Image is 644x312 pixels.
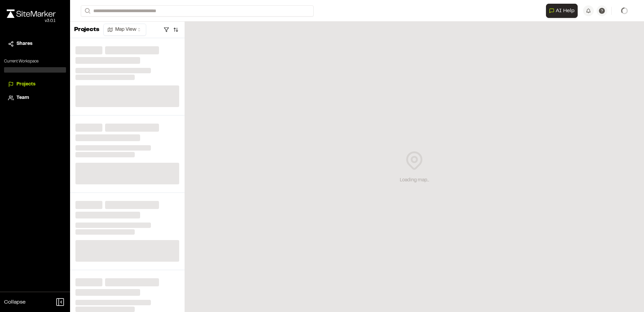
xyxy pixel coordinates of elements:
[81,5,93,17] button: Search
[74,25,99,34] p: Projects
[4,58,66,64] p: Current Workspace
[546,4,580,18] div: Open AI Assistant
[7,18,56,24] div: Oh geez...please don't...
[8,40,62,48] a: Shares
[17,40,32,48] span: Shares
[8,81,62,88] a: Projects
[8,94,62,102] a: Team
[556,7,575,15] span: AI Help
[546,4,578,18] button: Open AI Assistant
[4,298,26,306] span: Collapse
[17,94,29,102] span: Team
[17,81,35,88] span: Projects
[400,177,429,184] div: Loading map...
[7,9,56,18] img: rebrand.png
